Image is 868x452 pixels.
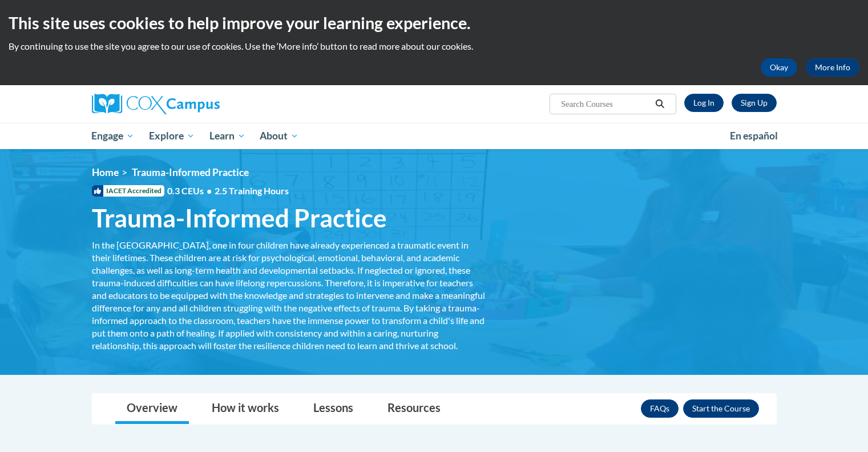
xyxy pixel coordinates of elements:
[132,166,249,178] span: Trauma-Informed Practice
[732,94,777,112] a: Register
[202,123,253,149] a: Learn
[722,124,785,148] a: En español
[651,97,668,111] button: Search
[84,123,142,149] a: Engage
[761,58,797,77] button: Okay
[252,123,306,149] a: About
[209,129,245,143] span: Learn
[9,40,859,53] p: By continuing to use the site you agree to our use of cookies. Use the ‘More info’ button to read...
[302,394,365,424] a: Lessons
[260,129,298,143] span: About
[560,97,651,111] input: Search Courses
[75,123,794,149] div: Main menu
[115,394,189,424] a: Overview
[200,394,290,424] a: How it works
[207,185,212,196] span: •
[806,58,859,77] a: More Info
[92,203,387,233] span: Trauma-Informed Practice
[167,185,289,197] span: 0.3 CEUs
[730,130,778,142] span: En español
[9,11,859,34] h2: This site uses cookies to help improve your learning experience.
[92,94,220,114] img: Cox Campus
[91,129,134,143] span: Engage
[376,394,452,424] a: Resources
[641,399,679,418] a: FAQs
[215,185,289,196] span: 2.5 Training Hours
[92,239,486,352] div: In the [GEOGRAPHIC_DATA], one in four children have already experienced a traumatic event in thei...
[92,166,119,178] a: Home
[92,94,309,114] a: Cox Campus
[683,399,759,418] button: Enroll
[684,94,724,112] a: Log In
[92,185,164,197] span: IACET Accredited
[149,129,195,143] span: Explore
[142,123,202,149] a: Explore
